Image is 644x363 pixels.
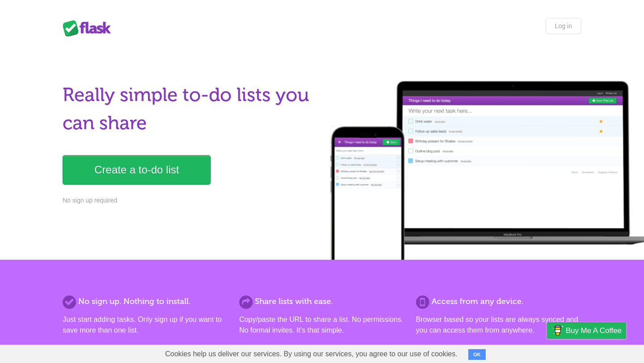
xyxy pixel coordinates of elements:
[156,345,466,363] span: Cookies help us deliver our services. By using our services, you agree to our use of cookies.
[63,155,211,185] a: Create a to-do list
[63,20,116,36] div: Flask Lists
[547,322,626,339] a: Buy me a coffee
[239,314,405,336] p: Copy/paste the URL to share a list. No permissions. No formal invites. It's that simple.
[63,295,228,308] h2: No sign up. Nothing to install.
[546,18,581,34] a: Log in
[63,81,317,137] h1: Really simple to-do lists you can share
[566,323,622,338] span: Buy me a coffee
[551,323,563,338] img: Buy me a coffee
[416,295,581,308] h2: Access from any device.
[416,314,581,336] p: Browser based so your lists are always synced and you can access them from anywhere.
[63,196,317,205] p: No sign up required
[63,314,228,336] p: Just start adding tasks. Only sign up if you want to save more than one list.
[468,349,486,360] button: OK
[239,295,405,308] h2: Share lists with ease.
